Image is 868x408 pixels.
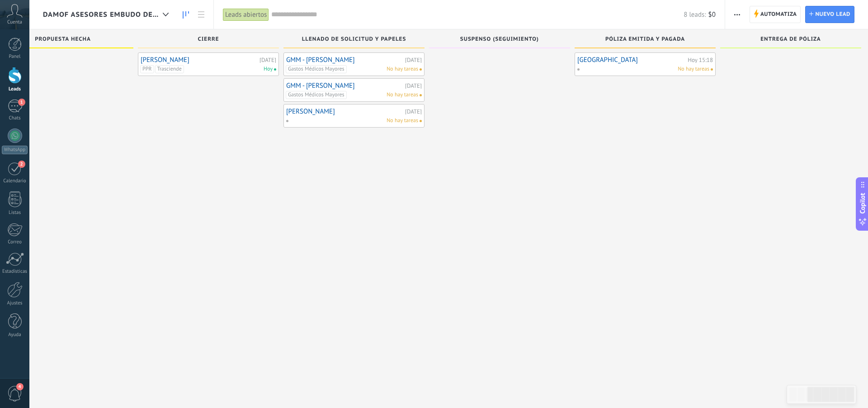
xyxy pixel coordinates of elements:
div: [DATE] [405,57,422,63]
div: [DATE] [259,57,276,63]
a: Lista [193,6,209,24]
span: 2 [18,161,25,168]
div: Llenado de Solicitud y Papeles [288,36,420,44]
div: Listas [2,210,28,216]
a: Nuevo lead [805,6,854,23]
div: Estadísticas [2,269,28,275]
span: No hay tareas [387,65,418,73]
span: 4 [16,383,24,390]
span: No hay tareas [387,117,418,125]
a: Leads [178,6,193,24]
span: Gastos Médicos Mayores [286,65,347,73]
span: Hoy [264,65,273,73]
div: Hoy 15:18 [688,57,713,63]
span: Trasciende [155,65,184,73]
span: Llenado de Solicitud y Papeles [302,36,406,43]
span: $0 [708,10,716,19]
span: Damof Asesores Embudo de Venta [43,10,159,19]
div: Chats [2,115,28,121]
span: Propuesta hecha [35,36,91,43]
div: Leads abiertos [223,8,269,21]
span: 1 [18,99,25,106]
div: Póliza Emitida y Pagada [579,36,711,44]
a: [GEOGRAPHIC_DATA] [577,56,685,64]
div: [DATE] [405,83,422,89]
span: Nuevo lead [815,6,850,23]
span: Automatiza [760,6,797,23]
a: GMM - [PERSON_NAME] [286,82,403,90]
a: [PERSON_NAME] [141,56,257,64]
span: Hay tarea para ahora [274,68,276,71]
div: Ayuda [2,332,28,338]
span: No hay nada asignado [420,68,422,71]
span: No hay nada asignado [711,68,713,71]
a: Automatiza [750,6,801,23]
button: Más [731,6,744,23]
span: No hay tareas [678,65,709,73]
a: [PERSON_NAME] [286,108,403,115]
span: Gastos Médicos Mayores [286,91,347,99]
div: Leads [2,86,28,92]
div: Ajustes [2,300,28,306]
span: Cierre [198,36,219,43]
div: [DATE] [405,109,422,114]
div: Correo [2,239,28,245]
span: No hay tareas [387,91,418,99]
span: Suspenso (seguimiento) [460,36,539,43]
span: PPR [140,65,154,73]
div: WhatsApp [2,146,28,154]
div: Entrega de póliza [725,36,857,44]
div: Cierre [142,36,274,44]
span: Cuenta [7,19,22,25]
span: No hay nada asignado [420,120,422,122]
div: Calendario [2,178,28,184]
a: GMM - [PERSON_NAME] [286,56,403,64]
span: Entrega de póliza [760,36,821,43]
span: No hay nada asignado [420,94,422,96]
div: Suspenso (seguimiento) [434,36,566,44]
div: Panel [2,54,28,60]
span: Copilot [858,193,867,214]
span: 8 leads: [684,10,706,19]
span: Póliza Emitida y Pagada [605,36,685,43]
